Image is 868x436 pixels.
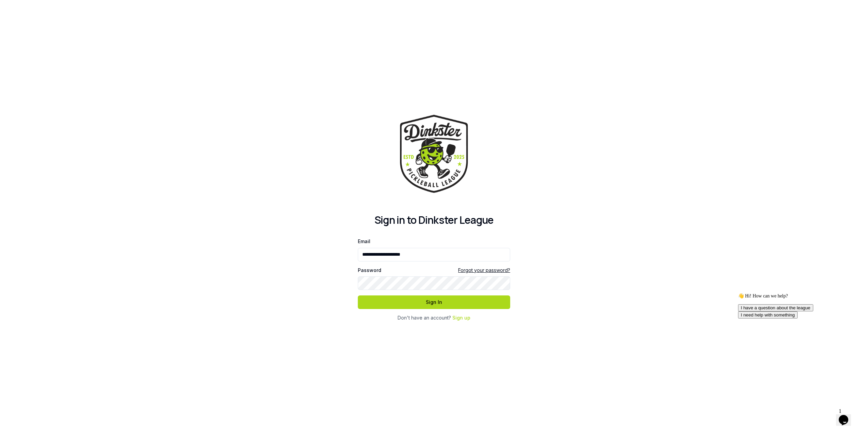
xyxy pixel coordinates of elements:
[400,115,468,193] img: Dinkster League Logo
[358,314,510,321] div: Don't have an account?
[358,268,381,273] label: Password
[452,315,470,321] a: Sign up
[358,295,510,309] button: Sign In
[3,3,52,8] span: 👋 Hi! How can we help?
[358,214,510,226] h2: Sign in to Dinkster League
[358,238,370,244] label: Email
[458,267,510,274] a: Forgot your password?
[3,3,125,28] div: 👋 Hi! How can we help?I have a question about the leagueI need help with something
[3,21,62,28] button: I need help with something
[836,405,858,426] iframe: chat widget
[3,14,78,21] button: I have a question about the league
[735,290,858,402] iframe: chat widget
